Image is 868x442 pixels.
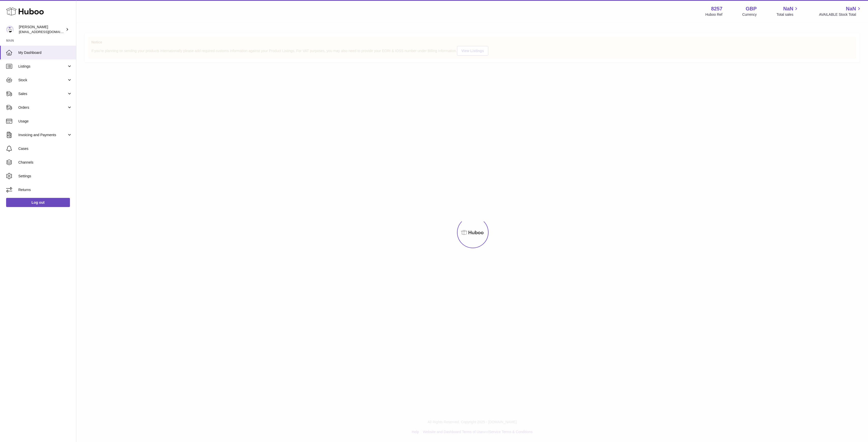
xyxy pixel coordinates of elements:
span: Total sales [776,12,799,17]
img: don@skinsgolf.com [6,26,14,33]
span: My Dashboard [18,50,72,55]
div: [PERSON_NAME] [19,25,65,34]
div: Currency [742,12,757,17]
strong: GBP [746,5,757,12]
span: AVAILABLE Stock Total [819,12,862,17]
span: Returns [18,187,72,192]
a: NaN AVAILABLE Stock Total [819,5,862,17]
span: Orders [18,105,67,110]
span: Channels [18,160,72,165]
strong: 8257 [711,5,723,12]
span: [EMAIL_ADDRESS][DOMAIN_NAME] [19,30,75,34]
span: Cases [18,146,72,151]
div: Huboo Ref [705,12,723,17]
span: Settings [18,174,72,179]
a: Log out [6,198,70,207]
span: Listings [18,64,67,69]
span: Sales [18,91,67,96]
span: Invoicing and Payments [18,133,67,137]
a: NaN Total sales [776,5,799,17]
span: Stock [18,78,67,83]
span: NaN [846,5,856,12]
span: NaN [783,5,793,12]
span: Usage [18,119,72,124]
